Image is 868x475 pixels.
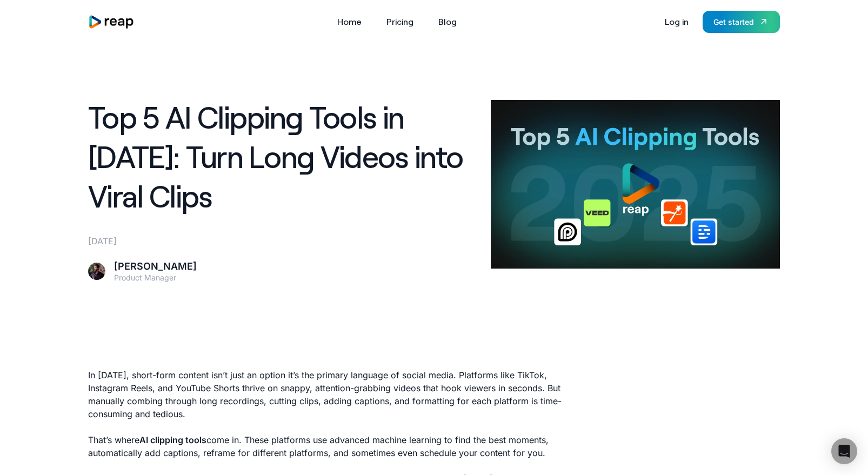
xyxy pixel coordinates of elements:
a: Home [332,13,367,30]
img: reap logo [88,15,135,29]
a: home [88,15,135,29]
div: [PERSON_NAME] [114,260,197,273]
div: Open Intercom Messenger [831,438,857,464]
h1: Top 5 AI Clipping Tools in [DATE]: Turn Long Videos into Viral Clips [88,97,478,215]
p: That’s where come in. These platforms use advanced machine learning to find the best moments, aut... [88,433,577,459]
p: In [DATE], short-form content isn’t just an option it’s the primary language of social media. Pla... [88,369,577,420]
a: Pricing [381,13,419,30]
div: [DATE] [88,235,478,247]
a: Log in [659,13,694,30]
div: Get started [713,16,754,28]
a: Get started [703,11,780,33]
strong: AI clipping tools [139,434,206,445]
div: Product Manager [114,273,197,283]
a: Blog [433,13,462,30]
